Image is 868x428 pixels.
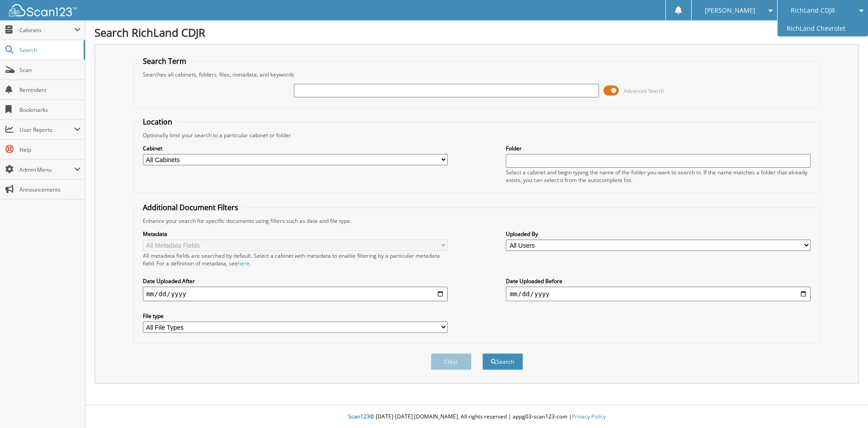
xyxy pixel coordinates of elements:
label: Date Uploaded Before [506,277,811,285]
input: start [143,287,448,301]
span: Bookmarks [19,106,80,114]
label: Cabinet [143,144,448,152]
div: Select a cabinet and begin typing the name of the folder you want to search in. If the name match... [506,168,811,184]
span: Reminders [19,86,80,94]
span: Scan [19,66,80,74]
span: RichLand CDJR [791,8,835,13]
label: Folder [506,144,811,152]
legend: Location [138,117,177,127]
button: Clear [431,353,472,370]
a: here [238,260,250,267]
img: scan123-logo-white.svg [9,4,77,16]
span: User Reports [19,126,74,134]
span: Scan123 [348,413,370,420]
legend: Additional Document Filters [138,202,243,212]
label: Metadata [143,230,448,238]
div: Optionally limit your search to a particular cabinet or folder [138,131,816,139]
span: Advanced Search [624,87,664,94]
span: Help [19,146,80,154]
label: File type [143,312,448,320]
label: Date Uploaded After [143,277,448,285]
div: © [DATE]-[DATE] [DOMAIN_NAME]. All rights reserved | appg03-scan123-com | [85,406,868,428]
a: Privacy Policy [572,413,606,420]
span: Announcements [19,186,80,193]
legend: Search Term [138,56,191,66]
label: Uploaded By [506,230,811,238]
div: Enhance your search for specific documents using filters such as date and file type. [138,217,816,225]
button: Search [482,353,523,370]
a: RichLand Chevrolet [778,20,868,36]
input: end [506,287,811,301]
div: All metadata fields are searched by default. Select a cabinet with metadata to enable filtering b... [143,252,448,267]
span: Admin Menu [19,166,74,173]
span: [PERSON_NAME] [705,8,755,13]
h1: Search RichLand CDJR [94,25,859,40]
div: Searches all cabinets, folders, files, metadata, and keywords [138,71,816,78]
span: Cabinets [19,26,74,34]
iframe: Chat Widget [823,385,868,428]
span: Search [19,46,79,54]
